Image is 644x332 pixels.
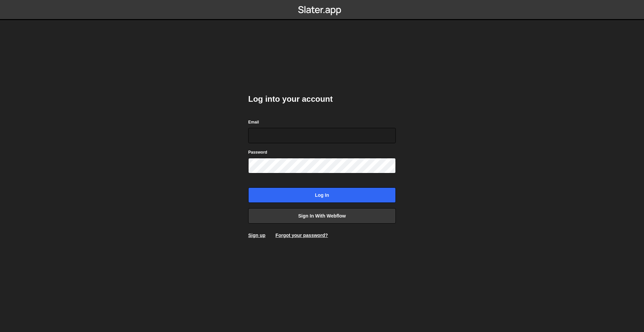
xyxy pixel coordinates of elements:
[248,187,396,203] input: Log in
[248,208,396,224] a: Sign in with Webflow
[248,233,265,238] a: Sign up
[275,233,328,238] a: Forgot your password?
[248,94,396,104] h2: Log into your account
[248,149,267,156] label: Password
[248,119,259,126] label: Email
